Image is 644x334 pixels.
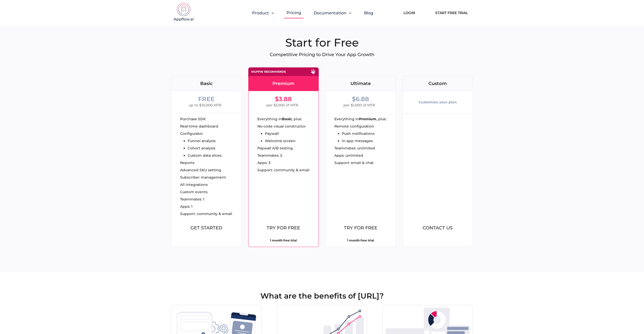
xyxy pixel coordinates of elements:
div: Custom [403,81,473,86]
button: Documentation [314,11,351,15]
div: FREE [198,96,215,102]
div: Customize your plan [419,96,457,108]
button: Contact us [407,222,469,234]
li: Cohort analysis [188,146,222,150]
strong: Premium [359,117,376,121]
span: Get Started [190,225,222,231]
div: Ultimate [326,81,395,86]
span: Support: email & chat [334,161,374,164]
ul: Configurator [180,132,222,157]
span: Teammates: unlimited [334,146,375,150]
span: Apps: 3 [257,161,270,164]
span: Try for free [267,225,300,231]
div: Everything in , plus: [334,117,395,121]
strong: Basic [282,117,292,121]
li: Custom data slices [188,154,222,157]
span: Real-time dashboard [180,124,218,128]
p: Competitive Pricing to Drive Your App Growth [171,52,473,57]
div: Premium [249,81,318,86]
button: Try for free [252,222,315,234]
span: Support: community & email [180,212,232,216]
div: Basic [171,81,241,86]
div: $6.88 [352,96,369,102]
span: per $1,000 of MTR [266,102,298,108]
div: Everything in , plus: [257,117,318,121]
li: In-app messages [342,139,375,143]
div: $3.88 [275,96,292,102]
span: Apps: 1 [180,205,192,208]
span: per $1,000 of MTR [343,102,375,108]
span: Custom events [180,190,208,194]
img: appflow.ai-logo [171,3,196,23]
span: Try for free [344,225,377,231]
span: Subscriber management [180,176,226,179]
ul: Remote configuration [334,124,375,143]
a: Start Free Trial [430,7,473,18]
span: Advanced SKU setting [180,168,221,172]
span: Apps: unlimited [334,154,363,157]
span: Teammates: 5 [257,154,282,157]
a: Pricing [287,10,301,15]
a: Blog [364,11,373,15]
ul: No-code visual constructor [257,124,306,143]
span: Purchase SDK [180,117,206,121]
a: Login [396,7,423,18]
li: Paywall [265,132,306,135]
span: Documentation [314,11,346,15]
div: Muffin recommends [251,70,286,73]
button: Product [252,11,274,15]
span: Reports [180,161,194,164]
button: Get Started [175,222,237,234]
span: Product [252,11,269,15]
strong: 1 month free trial [347,238,374,242]
span: Support: community & email [257,168,309,172]
li: Push notifications [342,132,375,135]
li: Welcome screen [265,139,306,143]
span: Teammates: 1 [180,197,204,201]
li: Funnel analysis [188,139,222,143]
span: up to $10,000 MTR [189,102,221,108]
h1: Start for Free [171,36,473,49]
span: All integrations [180,183,208,186]
button: Try for free [329,222,392,234]
span: Paywall A/B testing [257,146,293,150]
strong: 1 month free trial [270,238,297,242]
